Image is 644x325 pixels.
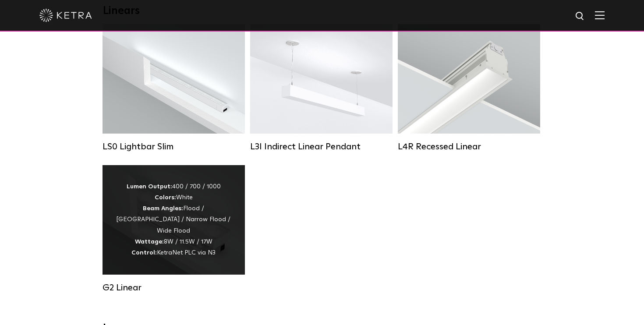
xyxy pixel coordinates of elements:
div: L4R Recessed Linear [398,141,540,152]
div: L3I Indirect Linear Pendant [250,141,393,152]
img: search icon [575,11,586,22]
img: ketra-logo-2019-white [39,9,92,22]
a: G2 Linear Lumen Output:400 / 700 / 1000Colors:WhiteBeam Angles:Flood / [GEOGRAPHIC_DATA] / Narrow... [103,165,245,293]
img: Hamburger%20Nav.svg [595,11,605,19]
div: G2 Linear [103,283,245,293]
a: L3I Indirect Linear Pendant Lumen Output:400 / 600 / 800 / 1000Housing Colors:White / BlackContro... [250,24,393,152]
a: L4R Recessed Linear Lumen Output:400 / 600 / 800 / 1000Colors:White / BlackControl:Lutron Clear C... [398,24,540,152]
strong: Wattage: [135,239,164,245]
div: LS0 Lightbar Slim [103,141,245,152]
a: LS0 Lightbar Slim Lumen Output:200 / 350Colors:White / BlackControl:X96 Controller [103,24,245,152]
strong: Control: [131,250,157,256]
strong: Beam Angles: [143,205,183,212]
strong: Lumen Output: [127,184,172,190]
strong: Colors: [155,194,176,201]
div: 400 / 700 / 1000 White Flood / [GEOGRAPHIC_DATA] / Narrow Flood / Wide Flood 8W / 11.5W / 17W Ket... [116,181,232,258]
